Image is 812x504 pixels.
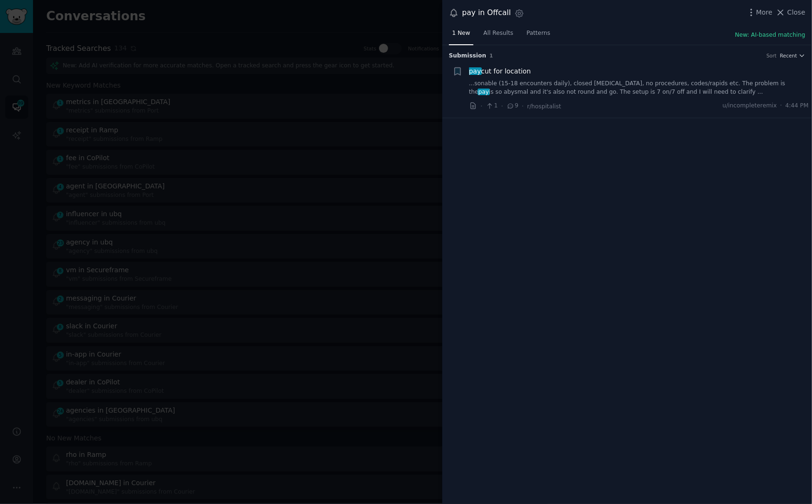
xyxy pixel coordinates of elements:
span: 1 [486,102,497,110]
span: Submission [449,52,486,60]
span: · [780,102,782,110]
a: Patterns [523,26,554,45]
a: ...sonable (15-18 encounters daily), closed [MEDICAL_DATA], no procedures, codes/rapids etc. The ... [469,80,809,96]
span: 4:44 PM [786,102,809,110]
a: 1 New [449,26,473,45]
span: More [756,8,773,17]
span: 1 [489,53,493,58]
span: Patterns [527,29,550,38]
span: cut for location [469,66,531,76]
button: Recent [780,52,805,59]
a: paycut for location [469,66,531,76]
button: More [746,8,773,17]
span: · [501,101,503,111]
div: pay in Offcall [462,7,511,19]
div: Sort [767,52,777,59]
span: 1 New [452,29,470,38]
span: 9 [506,102,518,110]
button: Close [776,8,805,17]
span: All Results [483,29,513,38]
span: · [481,101,482,111]
span: pay [468,67,482,75]
a: All Results [480,26,516,45]
span: · [522,101,524,111]
span: Recent [780,52,797,59]
span: pay [478,89,490,95]
button: New: AI-based matching [735,31,805,40]
span: r/hospitalist [527,103,561,110]
span: u/incompleteremix [723,102,777,110]
span: Close [787,8,805,17]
